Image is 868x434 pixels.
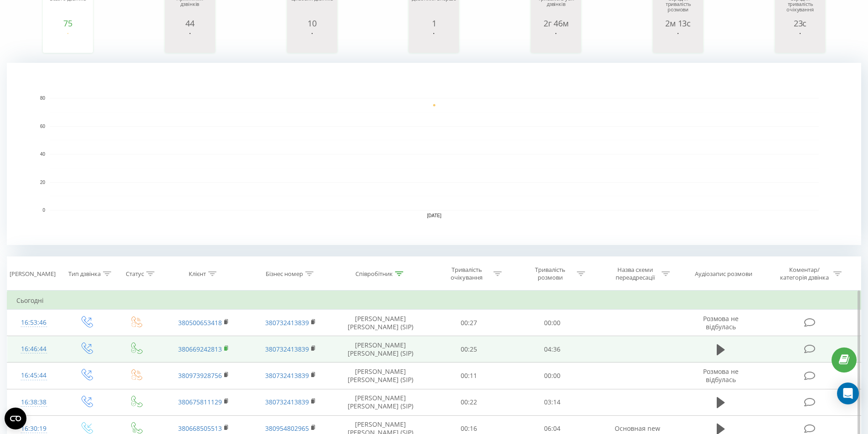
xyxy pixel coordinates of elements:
td: Сьогодні [7,291,861,310]
div: 23с [777,19,823,28]
a: 380973928756 [178,371,222,380]
text: 60 [40,124,46,129]
div: Аудіозапис розмови [695,270,752,278]
span: Розмова не відбулась [703,367,739,384]
div: Тип дзвінка [68,270,101,278]
a: 380954802965 [265,424,309,433]
a: 380732413839 [265,398,309,406]
td: [PERSON_NAME] [PERSON_NAME] (SIP) [334,310,427,336]
svg: A chart. [289,28,335,55]
text: 80 [40,96,46,101]
div: 44 [167,19,213,28]
div: Бізнес номер [266,270,303,278]
a: 380732413839 [265,345,309,353]
a: 380732413839 [265,318,309,327]
div: Тривалість розмови [526,266,575,281]
svg: A chart. [167,28,213,55]
td: 00:27 [427,310,511,336]
span: Розмова не відбулась [703,314,739,331]
div: 16:53:46 [16,314,51,332]
svg: A chart. [7,63,861,245]
svg: A chart. [655,28,701,55]
div: 10 [289,19,335,28]
div: Статус [126,270,144,278]
svg: A chart. [411,28,457,55]
div: 75 [45,19,91,28]
a: 380500653418 [178,318,222,327]
a: 380668505513 [178,424,222,433]
text: 20 [40,180,46,185]
td: [PERSON_NAME] [PERSON_NAME] (SIP) [334,363,427,389]
div: Open Intercom Messenger [837,383,859,404]
td: 00:00 [511,363,594,389]
td: 00:11 [427,363,511,389]
div: Співробітник [355,270,393,278]
a: 380669242813 [178,345,222,353]
svg: A chart. [45,28,91,55]
td: [PERSON_NAME] [PERSON_NAME] (SIP) [334,389,427,415]
div: 2г 46м [533,19,579,28]
text: [DATE] [427,213,442,218]
td: 00:00 [511,310,594,336]
div: 16:46:44 [16,340,51,358]
td: 04:36 [511,336,594,363]
td: 03:14 [511,389,594,415]
text: 0 [42,208,45,213]
div: 2м 13с [655,19,701,28]
button: Open CMP widget [5,408,26,429]
div: Коментар/категорія дзвінка [778,266,831,281]
svg: A chart. [533,28,579,55]
div: 16:45:44 [16,367,51,384]
td: 00:25 [427,336,511,363]
a: 380675811129 [178,398,222,406]
div: [PERSON_NAME] [10,270,56,278]
div: Клієнт [189,270,206,278]
td: [PERSON_NAME] [PERSON_NAME] (SIP) [334,336,427,363]
text: 40 [40,152,46,157]
div: Тривалість очікування [442,266,491,281]
div: 1 [411,19,457,28]
div: 16:38:38 [16,393,51,411]
a: 380732413839 [265,371,309,380]
td: 00:22 [427,389,511,415]
div: Назва схеми переадресації [611,266,659,281]
svg: A chart. [777,28,823,55]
